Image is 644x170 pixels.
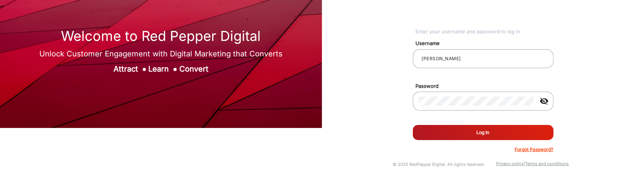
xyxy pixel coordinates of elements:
div: Attract Learn Convert [39,63,283,75]
input: Your username [419,54,548,63]
small: © 2025 RedPepper Digital. All rights reserved. [393,162,485,167]
div: Unlock Customer Engagement with Digital Marketing that Converts [39,48,283,59]
span: ● [173,64,177,73]
mat-icon: visibility_off [535,97,554,106]
mat-label: Username [410,40,562,47]
mat-label: Password [410,83,562,90]
h1: Welcome to Red Pepper Digital [39,28,283,44]
span: ● [142,64,146,73]
div: Enter your username and password to log in [415,28,554,36]
a: | [524,161,526,166]
a: Terms and conditions [526,161,569,166]
p: Forgot Password? [515,146,554,153]
a: Privacy policy [496,161,524,166]
button: Log In [413,125,554,140]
